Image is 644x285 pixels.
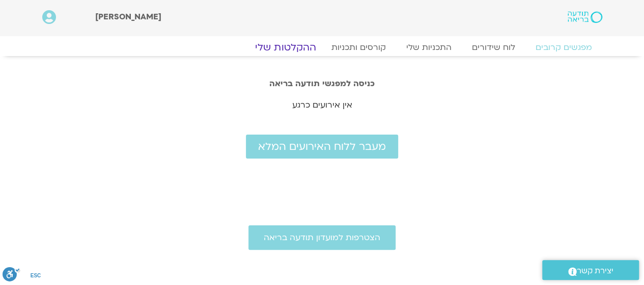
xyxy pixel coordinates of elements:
a: קורסים ותכניות [321,42,396,53]
a: מעבר ללוח האירועים המלא [246,135,398,159]
a: ההקלטות שלי [243,41,328,54]
a: הצטרפות למועדון תודעה בריאה [248,225,396,250]
nav: Menu [42,42,602,53]
a: יצירת קשר [542,260,639,280]
span: יצירת קשר [577,264,613,278]
p: אין אירועים כרגע [32,98,612,112]
span: [PERSON_NAME] [95,11,161,22]
a: מפגשים קרובים [525,42,602,53]
a: התכניות שלי [396,42,462,53]
h2: כניסה למפגשי תודעה בריאה [32,79,612,88]
a: לוח שידורים [462,42,525,53]
span: מעבר ללוח האירועים המלא [258,141,386,152]
span: הצטרפות למועדון תודעה בריאה [264,233,380,242]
